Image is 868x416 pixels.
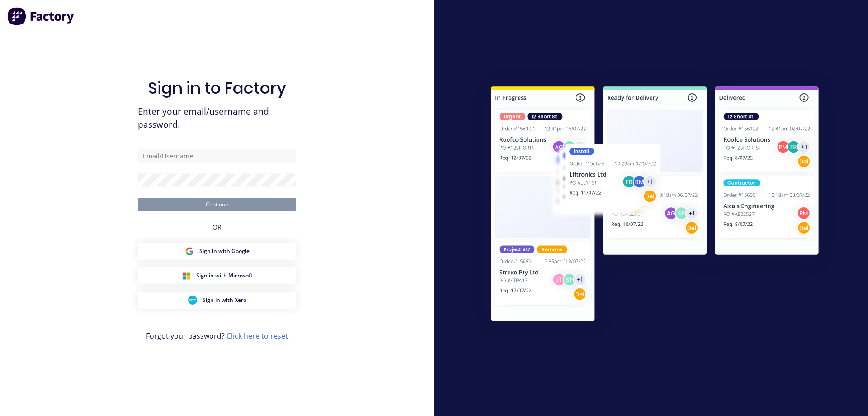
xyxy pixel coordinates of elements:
[199,247,250,255] span: Sign in with Google
[138,198,296,211] button: Continue
[185,247,194,256] img: Google Sign in
[148,78,286,98] h1: Sign in to Factory
[203,296,246,304] span: Sign in with Xero
[146,330,288,341] span: Forgot your password?
[182,271,191,280] img: Microsoft Sign in
[138,243,296,260] button: Google Sign inSign in with Google
[138,292,296,309] button: Xero Sign inSign in with Xero
[138,105,296,131] span: Enter your email/username and password.
[226,331,288,341] a: Click here to reset
[138,149,296,163] input: Email/Username
[188,296,197,305] img: Xero Sign in
[212,211,222,243] div: OR
[471,68,839,343] img: Sign in
[138,267,296,284] button: Microsoft Sign inSign in with Microsoft
[7,7,75,25] img: Factory
[196,272,253,280] span: Sign in with Microsoft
